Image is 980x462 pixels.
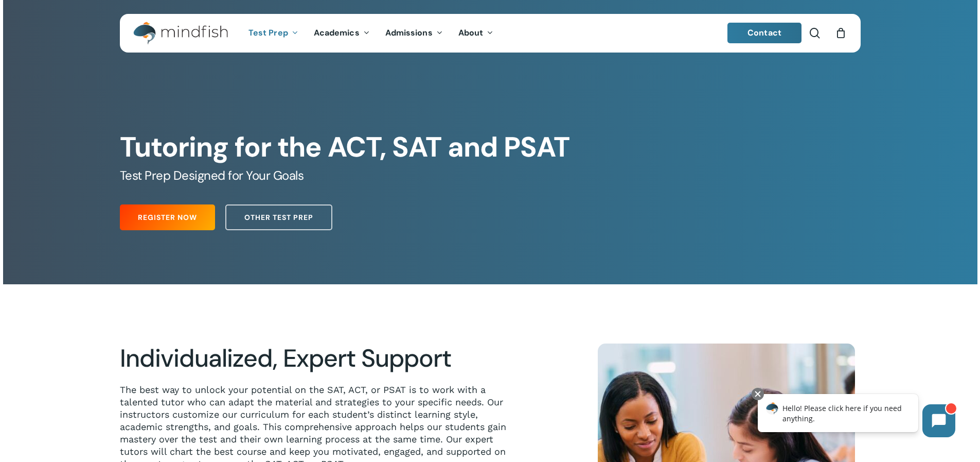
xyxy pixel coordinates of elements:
h2: Individualized, Expert Support [120,344,520,373]
span: Test Prep [248,27,288,38]
a: About [451,29,502,38]
span: Other Test Prep [244,212,313,223]
span: About [458,27,484,38]
h5: Test Prep Designed for Your Goals [120,167,860,184]
header: Main Menu [120,14,861,53]
a: Admissions [378,29,451,38]
nav: Main Menu [241,14,501,53]
iframe: Chatbot [747,386,966,448]
a: Test Prep [241,29,306,38]
span: Academics [314,27,360,38]
a: Other Test Prep [225,204,332,230]
a: Contact [727,23,801,43]
span: Admissions [385,27,433,38]
a: Cart [835,27,847,39]
span: Contact [747,27,781,38]
a: Academics [306,29,378,38]
span: Register Now [138,212,197,223]
h1: Tutoring for the ACT, SAT and PSAT [120,131,860,164]
a: Register Now [120,204,215,230]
